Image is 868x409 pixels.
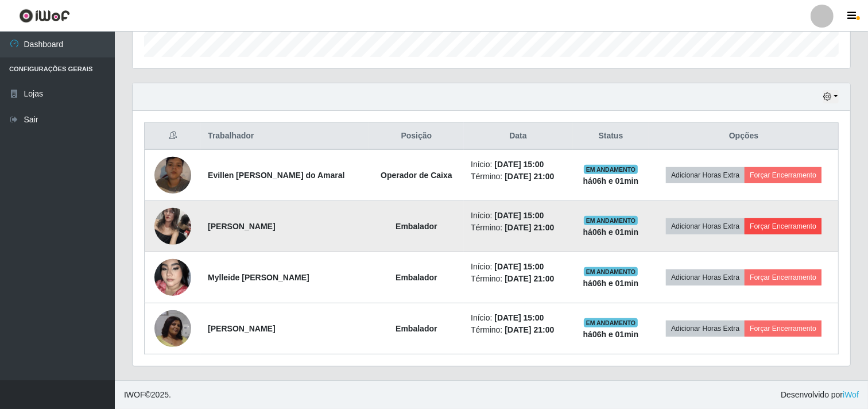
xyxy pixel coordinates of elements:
[369,123,464,150] th: Posição
[19,9,70,23] img: CoreUI Logo
[666,269,745,285] button: Adicionar Horas Extra
[154,310,191,347] img: 1755965630381.jpeg
[471,159,565,171] li: Início:
[505,325,554,334] time: [DATE] 21:00
[471,273,565,285] li: Término:
[505,223,554,232] time: [DATE] 21:00
[584,267,638,276] span: EM ANDAMENTO
[471,210,565,222] li: Início:
[201,123,369,150] th: Trabalhador
[494,313,544,322] time: [DATE] 15:00
[745,269,821,285] button: Forçar Encerramento
[124,389,171,401] span: © 2025 .
[471,261,565,273] li: Início:
[745,321,821,337] button: Forçar Encerramento
[154,142,191,208] img: 1751338751212.jpeg
[843,390,859,399] a: iWof
[208,324,275,333] strong: [PERSON_NAME]
[584,318,638,327] span: EM ANDAMENTO
[781,389,859,401] span: Desenvolvido por
[471,222,565,234] li: Término:
[396,273,437,282] strong: Embalador
[208,222,275,231] strong: [PERSON_NAME]
[396,222,437,231] strong: Embalador
[494,211,544,220] time: [DATE] 15:00
[381,171,452,180] strong: Operador de Caixa
[583,176,639,186] strong: há 06 h e 01 min
[471,324,565,336] li: Término:
[505,172,554,181] time: [DATE] 21:00
[464,123,572,150] th: Data
[583,227,639,237] strong: há 06 h e 01 min
[666,218,745,234] button: Adicionar Horas Extra
[471,312,565,324] li: Início:
[396,324,437,333] strong: Embalador
[505,274,554,283] time: [DATE] 21:00
[471,171,565,183] li: Término:
[124,390,145,399] span: IWOF
[666,321,745,337] button: Adicionar Horas Extra
[154,202,191,250] img: 1628262185809.jpeg
[583,279,639,288] strong: há 06 h e 01 min
[745,167,821,183] button: Forçar Encerramento
[584,165,638,174] span: EM ANDAMENTO
[154,245,191,310] img: 1751397040132.jpeg
[494,160,544,169] time: [DATE] 15:00
[745,218,821,234] button: Forçar Encerramento
[208,171,344,180] strong: Evillen [PERSON_NAME] do Amaral
[583,330,639,339] strong: há 06 h e 01 min
[572,123,649,150] th: Status
[666,167,745,183] button: Adicionar Horas Extra
[208,273,309,282] strong: Mylleide [PERSON_NAME]
[649,123,838,150] th: Opções
[584,216,638,225] span: EM ANDAMENTO
[494,262,544,271] time: [DATE] 15:00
